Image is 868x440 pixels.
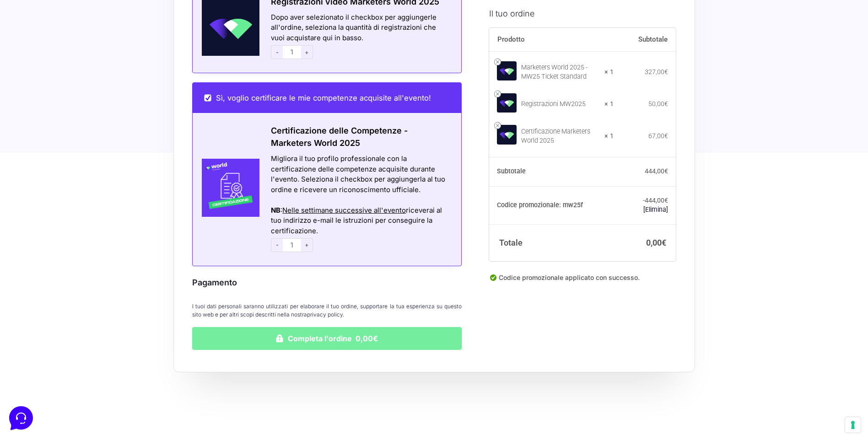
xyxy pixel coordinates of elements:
[664,167,668,175] span: €
[192,302,462,319] p: I tuoi dati personali saranno utilizzati per elaborare il tuo ordine, supportare la tua esperienz...
[271,154,450,195] div: Migliora il tuo profilo professionale con la certificazione delle competenze acquisite durante l'...
[79,306,104,315] p: Messaggi
[489,7,676,19] h3: Il tuo ordine
[489,27,614,51] th: Prodotto
[271,206,280,215] strong: NB
[15,113,71,121] span: Trova una risposta
[489,224,614,261] th: Totale
[15,37,78,44] span: Le tue conversazioni
[271,126,408,148] span: Certificazione delle Competenze - Marketers World 2025
[301,238,313,252] span: +
[271,195,450,205] div: Azioni del messaggio
[271,238,283,252] span: -
[497,125,516,144] img: Certificazione Marketers World 2025
[21,133,150,142] input: Cerca un articolo...
[283,238,301,252] input: 1
[29,51,48,70] img: dark
[15,51,33,70] img: dark
[664,100,668,107] span: €
[664,132,668,139] span: €
[216,93,431,102] span: Sì, voglio certificare le mie competenze acquisite all'evento!
[307,311,343,318] a: privacy policy
[489,157,614,186] th: Subtotale
[271,205,450,236] div: : riceverai al tuo indirizzo e-mail le istruzioni per conseguire la certificazione.
[489,272,676,290] div: Codice promozionale applicato con successo.
[521,63,599,81] div: Marketers World 2025 - MW25 Ticket Standard
[664,68,668,75] span: €
[271,45,283,59] span: -
[664,197,668,204] span: €
[192,276,462,289] h3: Pagamento
[15,77,168,95] button: Inizia una conversazione
[645,167,668,175] bdi: 444,00
[604,68,614,77] strong: × 1
[192,327,462,350] button: Completa l'ordine 0,00€
[604,99,614,108] strong: × 1
[521,99,599,108] div: Registrazioni MW2025
[7,7,154,22] h2: Ciao da Marketers 👋
[27,306,43,315] p: Home
[283,45,301,59] input: 1
[193,159,260,217] img: Certificazione-MW24-300x300-1.jpg
[141,306,154,315] p: Aiuto
[614,186,676,225] td: -
[521,127,599,145] div: Certificazione Marketers World 2025
[204,94,211,102] input: Sì, voglio certificare le mie competenze acquisite all'evento!
[614,27,676,51] th: Subtotale
[497,61,516,80] img: Marketers World 2025 - MW25 Ticket Standard
[645,68,668,75] bdi: 327,00
[7,404,35,432] iframe: Customerly Messenger Launcher
[64,294,120,315] button: Messaggi
[301,45,313,59] span: +
[604,131,614,140] strong: × 1
[259,12,461,62] div: Dopo aver selezionato il checkbox per aggiungerle all'ordine, seleziona la quantità di registrazi...
[282,206,406,215] span: Nelle settimane successive all'evento
[662,238,666,247] span: €
[59,82,135,90] span: Inizia una conversazione
[845,417,861,433] button: Le tue preferenze relative al consenso per le tecnologie di tracciamento
[489,186,614,225] th: Codice promozionale: mw25f
[648,132,668,139] bdi: 67,00
[643,206,668,213] a: Rimuovi il codice promozionale mw25f
[497,93,516,112] img: Registrazioni MW2025
[44,51,62,70] img: dark
[97,113,168,121] a: Apri Centro Assistenza
[648,100,668,107] bdi: 50,00
[646,238,666,247] bdi: 0,00
[119,294,176,315] button: Aiuto
[645,197,668,204] span: 444,00
[7,294,64,315] button: Home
